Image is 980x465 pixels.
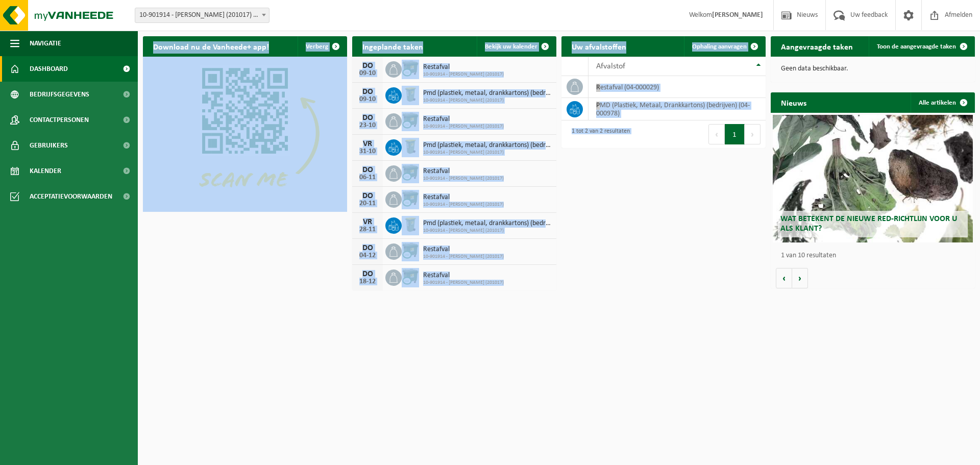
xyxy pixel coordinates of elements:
span: Wat betekent de nieuwe RED-richtlijn voor u als klant? [780,215,957,233]
span: Restafval [423,193,504,202]
div: DO [357,166,378,174]
td: restafval (04-000029) [589,76,766,98]
div: 06-11 [357,174,378,181]
button: Previous [708,124,725,144]
img: WB-1100-CU [402,60,419,77]
div: DO [357,114,378,122]
span: 10-901914 - [PERSON_NAME] (201017) [423,202,504,208]
span: 10-901914 - AVA AALST (201017) - AALST [135,8,269,22]
div: 28-11 [357,226,378,233]
img: Download de VHEPlus App [143,57,347,210]
span: Bekijk uw kalender [485,43,537,50]
span: 10-901914 - [PERSON_NAME] (201017) [423,176,504,182]
span: Restafval [423,63,504,71]
div: DO [357,88,378,96]
span: Acceptatievoorwaarden [30,184,112,209]
img: WB-1100-CU [402,112,419,129]
span: Restafval [423,167,504,176]
span: 10-901914 - [PERSON_NAME] (201017) [423,150,551,156]
a: Alle artikelen [911,92,974,113]
span: Ophaling aanvragen [692,43,747,50]
button: Volgende [792,268,808,288]
a: Bekijk uw kalender [477,36,555,57]
span: 10-901914 - [PERSON_NAME] (201017) [423,124,504,130]
img: WB-1100-CU [402,190,419,207]
img: WB-1100-CU [402,268,419,285]
a: Wat betekent de nieuwe RED-richtlijn voor u als klant? [773,115,973,242]
div: 31-10 [357,148,378,155]
span: Restafval [423,272,504,280]
button: 1 [725,124,745,144]
img: WB-0240-HPE-GN-50 [402,216,419,233]
div: 1 tot 2 van 2 resultaten [567,123,630,145]
a: Toon de aangevraagde taken [869,36,974,57]
span: Restafval [423,115,504,124]
p: Geen data beschikbaar. [781,65,965,72]
span: Verberg [306,43,328,50]
h2: Nieuws [771,92,817,112]
strong: [PERSON_NAME] [712,11,763,19]
img: WB-1100-CU [402,164,419,181]
div: DO [357,270,378,278]
div: DO [357,192,378,200]
button: Verberg [298,36,346,57]
div: VR [357,140,378,148]
div: 09-10 [357,96,378,103]
h2: Ingeplande taken [352,36,433,56]
div: 20-11 [357,200,378,207]
span: Pmd (plastiek, metaal, drankkartons) (bedrijven) [423,219,551,228]
p: 1 van 10 resultaten [781,252,970,259]
span: Pmd (plastiek, metaal, drankkartons) (bedrijven) [423,141,551,150]
span: 10-901914 - [PERSON_NAME] (201017) [423,97,551,104]
span: Navigatie [30,31,61,56]
div: 23-10 [357,122,378,129]
img: WB-1100-CU [402,242,419,259]
div: VR [357,218,378,226]
span: 10-901914 - [PERSON_NAME] (201017) [423,228,551,234]
span: Pmd (plastiek, metaal, drankkartons) (bedrijven) [423,89,551,97]
div: DO [357,62,378,70]
h2: Aangevraagde taken [771,36,863,56]
span: 10-901914 - [PERSON_NAME] (201017) [423,280,504,286]
td: PMD (Plastiek, Metaal, Drankkartons) (bedrijven) (04-000978) [589,98,766,120]
span: Contactpersonen [30,107,89,133]
h2: Download nu de Vanheede+ app! [143,36,279,56]
span: Bedrijfsgegevens [30,82,89,107]
div: 18-12 [357,278,378,285]
a: Ophaling aanvragen [684,36,765,57]
img: WB-0240-HPE-GN-50 [402,86,419,103]
span: Kalender [30,158,61,184]
button: Vorige [776,268,792,288]
span: 10-901914 - [PERSON_NAME] (201017) [423,71,504,78]
div: 09-10 [357,70,378,77]
div: DO [357,244,378,252]
h2: Uw afvalstoffen [561,36,636,56]
span: Restafval [423,246,504,254]
span: Gebruikers [30,133,68,158]
img: WB-0240-HPE-GN-50 [402,138,419,155]
button: Next [745,124,761,144]
span: Dashboard [30,56,68,82]
span: Afvalstof [596,62,625,70]
span: 10-901914 - AVA AALST (201017) - AALST [135,8,269,23]
span: 10-901914 - [PERSON_NAME] (201017) [423,254,504,260]
div: 04-12 [357,252,378,259]
span: Toon de aangevraagde taken [877,43,956,50]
